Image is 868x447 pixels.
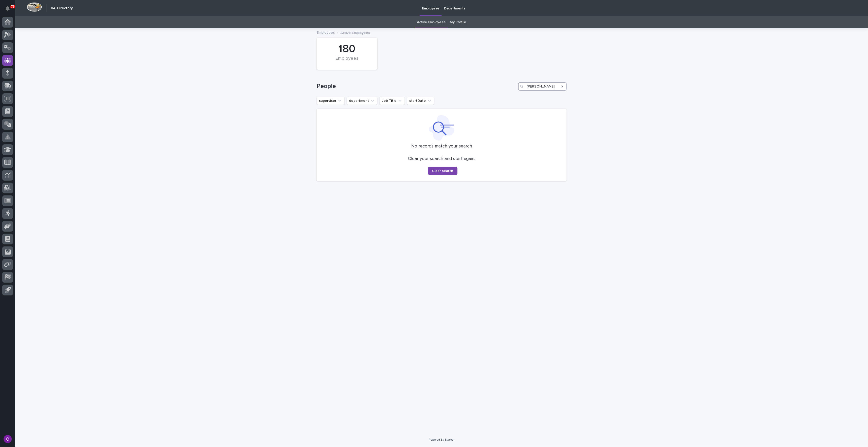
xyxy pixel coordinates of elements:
[428,167,457,175] button: Clear search
[317,83,516,90] h1: People
[51,6,73,10] h2: 04. Directory
[450,16,466,28] a: My Profile
[325,43,369,55] div: 180
[317,97,345,105] button: supervisor
[2,434,13,444] button: users-avatar
[417,16,445,28] a: Active Employees
[6,6,13,14] div: Notifications76
[407,97,434,105] button: startDate
[323,144,561,149] p: No records match your search
[2,3,13,14] button: Notifications
[429,438,454,441] a: Powered By Stacker
[317,29,335,35] a: Employees
[27,2,42,12] img: Workspace Logo
[379,97,405,105] button: Job Title
[518,82,567,91] input: Search
[11,5,15,8] p: 76
[347,97,377,105] button: department
[325,56,369,67] div: Employees
[340,30,370,35] p: Active Employees
[408,156,475,162] p: Clear your search and start again.
[432,169,453,173] span: Clear search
